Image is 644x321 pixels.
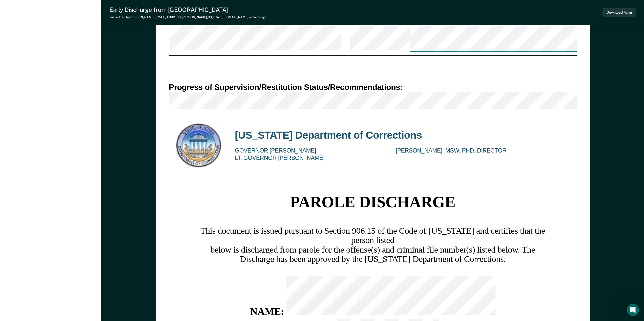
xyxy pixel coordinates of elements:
[250,306,284,317] span: NAME:
[192,226,553,264] div: This document is issued pursuant to Section 906.15 of the Code of [US_STATE] and certifies that t...
[249,15,267,19] span: a month ago
[235,128,422,142] div: [US_STATE] Department of Corrections
[109,15,266,19] div: Last edited by [PERSON_NAME][EMAIL_ADDRESS][PERSON_NAME][US_STATE][DOMAIN_NAME]
[603,8,636,17] button: Download Form
[290,192,455,214] div: Parole Discharge
[396,147,550,155] div: [PERSON_NAME], MSW, PhD, Director
[175,122,223,169] img: IDOC Logo
[235,147,390,155] div: Governor [PERSON_NAME]
[235,155,390,162] div: Lt. Governor [PERSON_NAME]
[109,6,266,13] div: Early Discharge from [GEOGRAPHIC_DATA]
[169,82,577,92] div: Progress of Supervision/Restitution Status/Recommendations:
[627,304,639,316] iframe: Intercom live chat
